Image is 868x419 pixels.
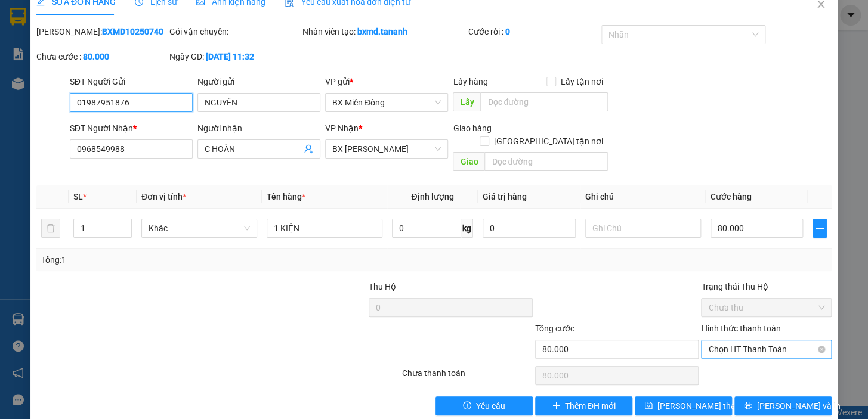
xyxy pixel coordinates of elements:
b: 80.000 [83,52,109,61]
span: Khác [149,219,250,237]
div: 80.000 [109,77,208,94]
span: user-add [304,144,313,154]
span: Yêu cầu [476,399,505,412]
span: kg [461,219,473,238]
div: Người nhận [197,122,320,135]
div: 0968549988 [110,53,206,70]
input: Dọc đường [480,92,608,111]
b: [DATE] 11:32 [206,52,254,61]
span: [GEOGRAPHIC_DATA] tận nơi [489,135,608,148]
span: Chưa thu [708,299,824,316]
span: [PERSON_NAME] và In [757,399,841,412]
button: plus [813,219,827,238]
span: BX Miền Đông [332,94,441,111]
b: 0 [505,27,510,36]
input: VD: Bàn, Ghế [267,219,382,238]
span: Thu Hộ [369,282,396,291]
div: Chưa thanh toán [401,367,534,387]
b: BXMD10250740 [102,27,163,36]
span: Giao [453,152,484,171]
th: Ghi chú [580,185,706,209]
span: BX Phạm Văn Đồng [332,140,441,158]
span: [PERSON_NAME] thay đổi [657,399,753,412]
span: exclamation-circle [463,401,471,411]
div: Chưa cước : [36,50,167,63]
button: save[PERSON_NAME] thay đổi [635,396,732,415]
button: exclamation-circleYêu cầu [435,396,533,415]
button: plusThêm ĐH mới [535,396,632,415]
span: Gửi: [10,11,29,24]
span: plus [813,224,826,233]
span: Tên hàng [267,192,305,201]
span: Tổng cước [535,324,574,333]
span: close-circle [818,346,825,353]
b: bxmd.tananh [357,27,407,36]
div: C HOÀN [110,39,206,53]
div: Cước rồi : [468,25,599,38]
div: VP gửi [325,75,448,88]
div: Tổng: 1 [41,253,336,266]
span: Thêm ĐH mới [565,399,616,412]
button: delete [41,219,60,238]
input: Dọc đường [484,152,608,171]
div: BX [PERSON_NAME] [110,10,206,39]
div: [PERSON_NAME]: [36,25,167,38]
span: CC : [109,80,125,92]
span: Lấy tận nơi [556,75,608,88]
span: Lấy [453,92,480,111]
div: NGUYÊN [10,39,102,53]
div: Trạng thái Thu Hộ [701,280,832,293]
span: Định lượng [411,192,453,201]
span: Cước hàng [711,192,752,201]
label: Hình thức thanh toán [701,324,780,333]
div: BX Miền Đông [10,10,102,39]
div: Nhân viên tạo: [302,25,467,38]
div: 01987951876 [10,53,102,70]
span: printer [744,401,752,411]
span: Nhận: [110,11,139,24]
div: SĐT Người Gửi [70,75,193,88]
div: SĐT Người Nhận [70,122,193,135]
input: Ghi Chú [585,219,701,238]
span: plus [552,401,560,411]
span: VP Nhận [325,123,359,133]
span: Lấy hàng [453,77,487,86]
div: Gói vận chuyển: [169,25,300,38]
span: Giao hàng [453,123,491,133]
div: Người gửi [197,75,320,88]
span: Giá trị hàng [483,192,527,201]
button: printer[PERSON_NAME] và In [734,396,832,415]
div: Ngày GD: [169,50,300,63]
span: Chọn HT Thanh Toán [708,340,824,358]
span: Đơn vị tính [141,192,186,201]
span: save [644,401,653,411]
span: SL [73,192,83,201]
